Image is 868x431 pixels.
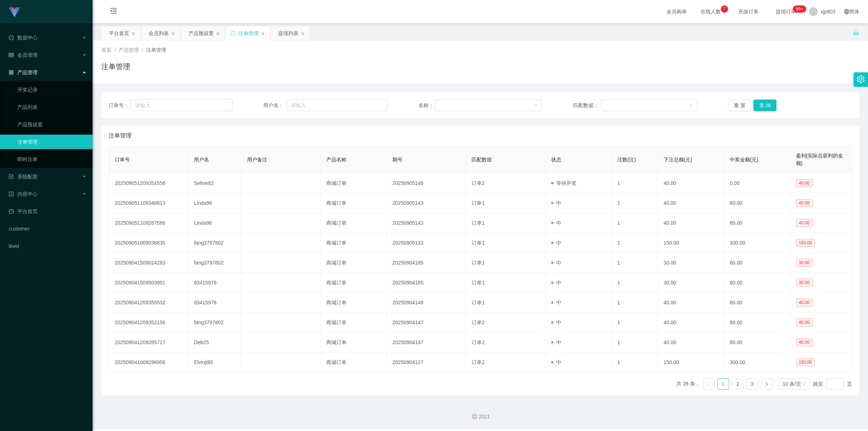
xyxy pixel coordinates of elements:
[320,313,387,333] td: 商城订单
[844,9,849,14] i: 图标: global
[188,253,241,273] td: fang3797802
[146,47,166,53] span: 注单管理
[188,213,241,233] td: Linda96
[9,69,38,75] span: 产品管理
[796,338,813,346] span: 40.00
[131,100,233,111] input: 请输入
[612,293,658,313] td: 1
[188,193,241,213] td: Linda96
[109,273,188,293] td: 202509041509503951
[109,313,188,333] td: 202509041209352156
[387,273,466,293] td: 20250904185
[142,47,143,53] span: /
[551,339,561,345] span: 中
[783,379,801,389] div: 10 条/页
[796,299,813,307] span: 40.00
[551,157,561,162] span: 状态
[216,31,220,36] i: 图标: close
[9,35,14,40] i: 图标: check-circle-o
[387,352,466,372] td: 20250904127
[131,31,136,36] i: 图标: close
[387,293,466,313] td: 20250904148
[109,193,188,213] td: 202509051109348813
[320,193,387,213] td: 商城订单
[9,191,38,197] span: 内容中心
[551,180,576,186] span: 等待开奖
[392,157,403,162] span: 期号
[188,352,241,372] td: Elvinjt85
[9,174,14,179] i: 图标: form
[326,157,346,162] span: 产品名称
[188,273,241,293] td: 83415976
[387,333,466,352] td: 20250904147
[9,174,38,179] span: 系统配置
[724,193,790,213] td: 80.00
[689,103,693,108] i: 图标: down
[724,253,790,273] td: 60.00
[724,352,790,372] td: 300.00
[9,52,38,58] span: 会员管理
[658,352,724,372] td: 150.00
[320,173,387,193] td: 商城订单
[724,273,790,293] td: 60.00
[320,293,387,313] td: 商城订单
[109,213,188,233] td: 202509051109267586
[320,273,387,293] td: 商城订单
[17,100,87,114] a: 产品列表
[387,213,466,233] td: 20250905143
[796,179,813,187] span: 40.00
[853,29,859,36] i: 图标: unlock
[747,379,758,389] a: 3
[728,100,751,111] button: 重 置
[119,47,139,53] span: 产品管理
[612,213,658,233] td: 1
[796,279,813,287] span: 30.00
[612,352,658,372] td: 1
[703,378,715,390] li: 上一页
[101,0,126,24] i: 图标: menu-fold
[17,152,87,166] a: 即时注单
[9,35,38,41] span: 数据中心
[721,5,728,13] sup: 7
[551,320,561,325] span: 中
[724,293,790,313] td: 80.00
[753,100,776,111] button: 查 询
[612,193,658,213] td: 1
[194,157,209,162] span: 用户名
[472,220,485,226] span: 订单1
[732,379,743,389] a: 2
[472,300,485,305] span: 订单1
[320,233,387,253] td: 商城订单
[658,253,724,273] td: 30.00
[772,9,800,14] span: 提现订单
[724,213,790,233] td: 80.00
[149,26,169,40] div: 会员列表
[115,157,130,162] span: 订单号
[724,333,790,352] td: 80.00
[612,233,658,253] td: 1
[286,100,387,111] input: 请输入
[801,382,806,387] i: 图标: down
[724,233,790,253] td: 300.00
[796,318,813,326] span: 40.00
[109,26,129,40] div: 平台首页
[418,102,435,109] span: 名称：
[472,414,477,419] i: 图标: copyright
[109,352,188,372] td: 202509041009296956
[735,9,762,14] span: 充值订单
[746,378,758,390] li: 3
[9,191,14,197] i: 图标: profile
[697,9,724,14] span: 在线人数
[472,180,485,186] span: 订单2
[320,352,387,372] td: 商城订单
[612,253,658,273] td: 1
[857,75,865,83] i: 图标: setting
[109,293,188,313] td: 202509041209355532
[98,413,862,421] div: 2021
[796,358,815,366] span: 150.00
[472,157,492,162] span: 匹配数据
[278,26,298,40] div: 提现列表
[188,293,241,313] td: 83415976
[793,5,806,13] sup: 266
